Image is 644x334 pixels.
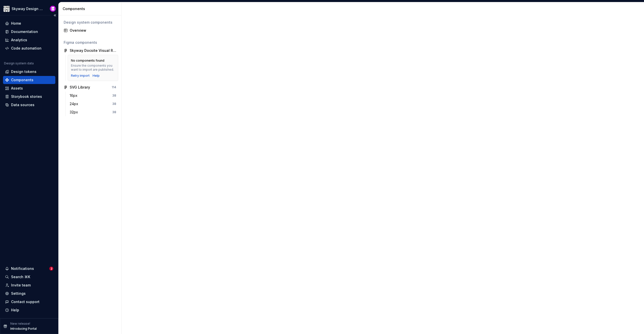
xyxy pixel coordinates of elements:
a: Overview [62,26,118,34]
a: Skyway Docsite Visual Reference [62,47,118,55]
div: SVG Library [70,85,90,90]
a: Components [3,76,55,84]
div: Components [63,6,119,11]
div: Contact support [11,299,39,304]
div: 32px [70,110,80,115]
button: Contact support [3,298,55,306]
div: 38 [112,102,116,106]
div: No components found [71,59,104,63]
div: Help [11,308,19,313]
div: Figma components [64,40,116,45]
a: Invite team [3,281,55,289]
div: Documentation [11,29,38,34]
div: Settings [11,291,26,296]
div: Design system data [4,61,34,65]
div: Code automation [11,46,42,51]
a: Documentation [3,28,55,36]
p: Introducing Portal [10,327,37,331]
a: SVG Library114 [62,83,118,91]
button: Skyway Design SystemBobby Davis [1,3,57,14]
a: Code automation [3,44,55,52]
button: Help [3,306,55,314]
a: 32px38 [68,108,118,116]
a: Data sources [3,101,55,109]
div: Ensure the components you want to import are published. [71,64,115,72]
img: 7d2f9795-fa08-4624-9490-5a3f7218a56a.png [4,6,10,12]
a: Assets [3,84,55,92]
button: Search ⌘K [3,273,55,281]
div: Overview [70,28,116,33]
button: Collapse sidebar [51,12,58,19]
div: 16px [70,93,79,98]
div: Invite team [11,283,31,288]
a: Settings [3,289,55,298]
a: Analytics [3,36,55,44]
div: Data sources [11,102,34,107]
p: New release! [10,322,30,326]
div: Components [11,77,33,82]
div: Notifications [11,266,34,271]
button: Notifications2 [3,265,55,273]
div: 38 [112,110,116,114]
img: Bobby Davis [50,6,56,12]
div: Assets [11,86,23,91]
a: 16px38 [68,92,118,100]
a: Help [93,74,100,78]
div: Storybook stories [11,94,42,99]
div: Design system components [64,20,116,25]
div: 114 [112,85,116,89]
button: Retry import [71,74,90,78]
a: Home [3,19,55,27]
div: Analytics [11,37,27,43]
div: Home [11,21,21,26]
a: Storybook stories [3,93,55,101]
span: 2 [49,267,53,271]
div: Skyway Design System [12,6,44,11]
a: 24px38 [68,100,118,108]
div: 38 [112,94,116,98]
div: 24px [70,101,80,106]
div: Skyway Docsite Visual Reference [70,48,116,53]
div: Search ⌘K [11,274,30,279]
a: Design tokens [3,68,55,76]
div: Design tokens [11,69,36,74]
